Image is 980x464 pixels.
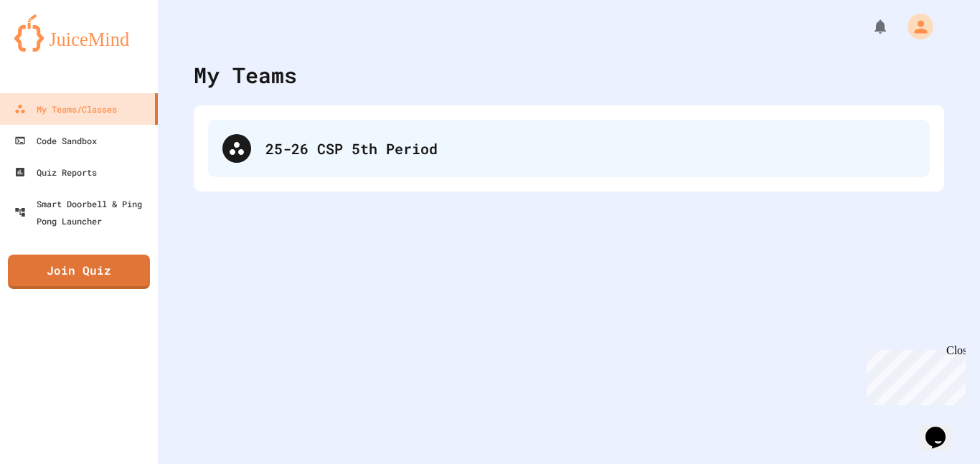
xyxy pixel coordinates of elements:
div: My Account [892,10,937,43]
a: Join Quiz [8,255,150,289]
iframe: chat widget [861,344,966,405]
div: 25-26 CSP 5th Period [265,138,915,159]
div: Chat with us now!Close [6,6,99,91]
div: 25-26 CSP 5th Period [208,120,930,177]
div: Code Sandbox [14,132,97,149]
img: logo-orange.svg [14,14,143,52]
iframe: chat widget [920,407,966,450]
div: Smart Doorbell & Ping Pong Launcher [14,195,152,229]
div: Quiz Reports [14,164,97,181]
div: My Teams [194,59,297,91]
div: My Notifications [845,14,892,39]
div: My Teams/Classes [14,100,117,118]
